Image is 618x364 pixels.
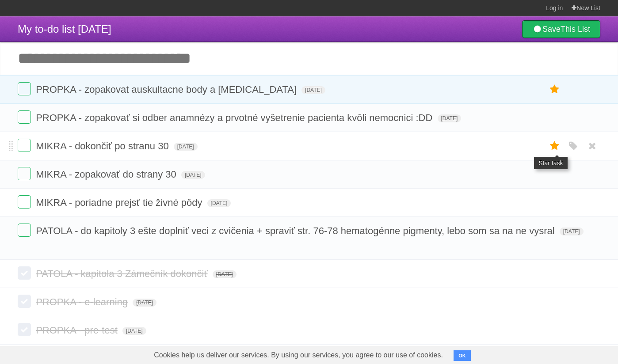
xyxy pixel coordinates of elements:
label: Done [18,82,31,95]
span: [DATE] [438,114,462,122]
span: MIKRA - dokončiť po stranu 30 [36,140,171,152]
label: Done [18,167,31,180]
span: [DATE] [213,270,237,278]
label: Done [18,323,31,336]
span: PATOLA - kapitola 3 Zámečník dokončiť [36,268,210,279]
span: [DATE] [133,299,156,307]
label: Star task [546,82,563,97]
label: Done [18,195,31,209]
span: Cookies help us deliver our services. By using our services, you agree to our use of cookies. [145,346,452,364]
span: [DATE] [301,86,325,94]
span: [DATE] [174,143,198,151]
span: MIKRA - poriadne prejsť tie živné pôdy [36,197,204,208]
label: Done [18,139,31,152]
label: Done [18,110,31,124]
span: MIKRA - zopakovať do strany 30 [36,169,179,180]
span: [DATE] [122,327,146,335]
label: Star task [546,139,563,153]
label: Done [18,266,31,280]
button: OK [454,350,471,361]
label: Done [18,224,31,237]
span: My to-do list [DATE] [18,23,111,35]
b: This List [561,25,590,34]
span: PATOLA - do kapitoly 3 ešte doplniť veci z cvičenia + spraviť str. 76-78 hematogénne pigmenty, le... [36,225,557,236]
span: PROPKA - pre-test [36,325,120,336]
a: SaveThis List [522,20,600,38]
span: PROPKA - e-learning [36,296,130,307]
label: Done [18,295,31,308]
span: [DATE] [207,199,231,207]
span: [DATE] [181,171,205,179]
span: [DATE] [560,227,584,235]
span: PROPKA - zopakovať si odber anamnézy a prvotné vyšetrenie pacienta kvôli nemocnici :DD [36,112,435,123]
span: PROPKA - zopakovat auskultacne body a [MEDICAL_DATA] [36,84,299,95]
